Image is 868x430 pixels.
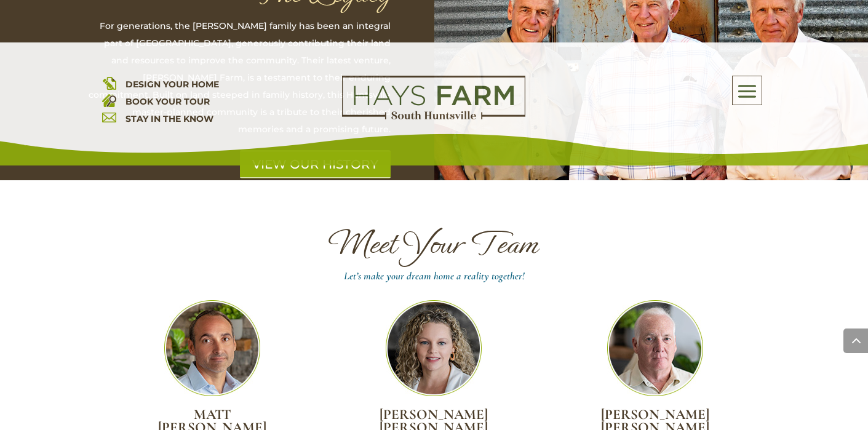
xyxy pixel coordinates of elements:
a: hays farm homes huntsville development [342,111,525,122]
img: Logo [342,76,525,120]
a: BOOK YOUR TOUR [125,96,210,107]
p: For generations, the [PERSON_NAME] family has been an integral part of [GEOGRAPHIC_DATA], generou... [87,17,391,138]
img: design your home [102,76,116,90]
h1: Meet Your Team [102,226,766,268]
img: Team_Laura [386,300,482,396]
img: Team_Billy [607,300,703,396]
a: DESIGN YOUR HOME [125,79,219,90]
img: Team_Matt [164,300,260,396]
a: STAY IN THE KNOW [125,113,213,124]
h4: Let’s make your dream home a reality together! [102,274,766,284]
img: book your home tour [102,93,116,107]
